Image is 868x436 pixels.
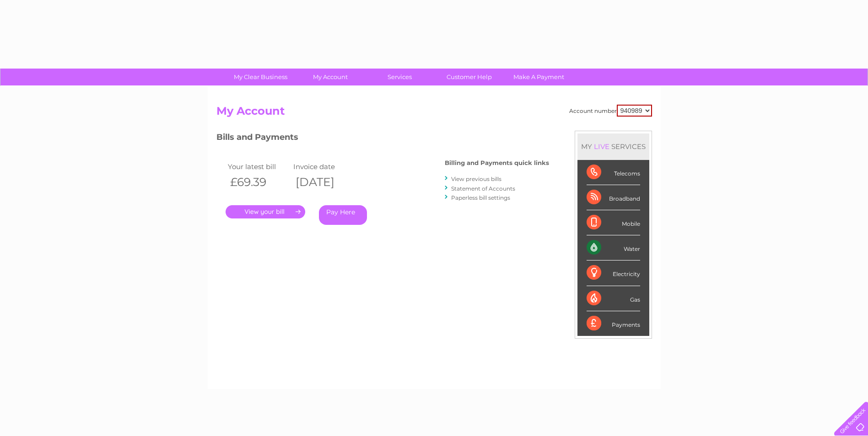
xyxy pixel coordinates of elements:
a: Services [362,69,437,85]
div: Gas [587,286,640,311]
td: Your latest bill [226,160,291,173]
a: Statement of Accounts [451,185,515,192]
div: Broadband [587,185,640,210]
div: MY SERVICES [577,133,649,160]
a: My Clear Business [223,69,298,85]
div: Account number [569,105,652,117]
th: [DATE] [291,173,357,191]
div: Payments [587,311,640,336]
a: Pay Here [319,205,367,225]
h2: My Account [216,105,652,122]
h4: Billing and Payments quick links [445,160,549,166]
div: Water [587,235,640,261]
div: Telecoms [587,160,640,185]
a: Customer Help [431,69,507,85]
a: . [226,205,305,218]
a: Paperless bill settings [451,194,510,201]
div: Electricity [587,261,640,286]
th: £69.39 [226,173,291,191]
div: Mobile [587,210,640,235]
a: My Account [292,69,368,85]
a: Make A Payment [501,69,577,85]
h3: Bills and Payments [216,131,549,147]
div: LIVE [592,142,611,151]
td: Invoice date [291,160,357,173]
a: View previous bills [451,175,501,182]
